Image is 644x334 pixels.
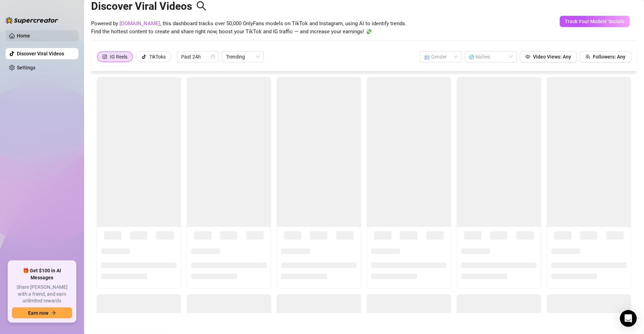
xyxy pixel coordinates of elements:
[580,51,631,62] button: Followers: Any
[593,54,626,60] span: Followers: Any
[6,17,58,24] img: logo-BBDzfeDw.svg
[12,284,72,305] span: Share [PERSON_NAME] with a friend, and earn unlimited rewards
[17,33,30,39] a: Home
[142,54,146,59] span: tik-tok
[560,16,630,27] button: Track Your Models' Socials
[12,267,72,281] span: 🎁 Get $100 in AI Messages
[520,51,577,62] button: Video Views: Any
[533,54,571,60] span: Video Views: Any
[211,55,215,59] span: calendar
[226,52,260,62] span: Trending
[110,52,128,62] div: IG Reels
[17,51,64,56] a: Discover Viral Videos
[102,54,107,59] span: instagram
[585,54,590,59] span: team
[119,20,160,27] a: [DOMAIN_NAME]
[17,65,35,70] a: Settings
[565,19,625,24] span: Track Your Models' Socials
[620,310,637,327] div: Open Intercom Messenger
[28,310,48,316] span: Earn now
[181,52,215,62] span: Past 24h
[51,311,56,315] span: arrow-right
[196,1,207,11] span: search
[91,20,406,36] span: Powered by , this dashboard tracks over 50,000 OnlyFans models on TikTok and Instagram, using AI ...
[526,54,530,59] span: eye
[149,52,166,62] div: TikToks
[12,307,72,319] button: Earn nowarrow-right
